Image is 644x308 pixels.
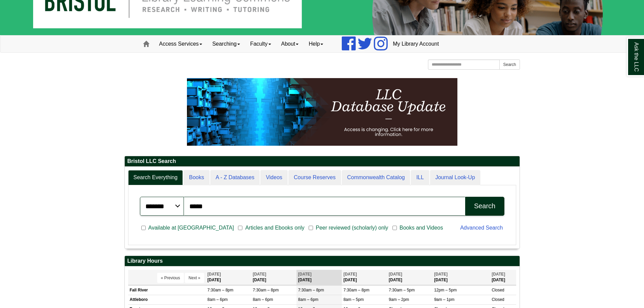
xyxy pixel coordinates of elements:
[253,297,273,302] span: 8am – 6pm
[185,273,204,283] button: Next »
[492,272,505,277] span: [DATE]
[434,297,454,302] span: 9am – 1pm
[242,224,307,232] span: Articles and Ebooks only
[251,270,296,285] th: [DATE]
[304,35,328,52] a: Help
[208,297,228,302] span: 8am – 6pm
[208,272,221,277] span: [DATE]
[411,170,429,185] a: ILL
[465,197,504,216] button: Search
[276,35,304,52] a: About
[298,288,324,292] span: 7:30am – 8pm
[474,202,495,210] div: Search
[343,297,364,302] span: 8am – 5pm
[389,272,402,277] span: [DATE]
[389,297,409,302] span: 9am – 2pm
[206,270,251,285] th: [DATE]
[492,288,504,292] span: Closed
[434,288,457,292] span: 12pm – 5pm
[313,224,391,232] span: Peer reviewed (scholarly) only
[499,60,520,70] button: Search
[342,170,410,185] a: Commonwealth Catalog
[128,285,206,295] td: Fall River
[125,256,520,266] h2: Library Hours
[309,225,313,231] input: Peer reviewed (scholarly) only
[208,288,234,292] span: 7:30am – 8pm
[389,288,415,292] span: 7:30am – 5pm
[296,270,342,285] th: [DATE]
[210,170,260,185] a: A - Z Databases
[125,156,520,167] h2: Bristol LLC Search
[298,297,318,302] span: 8am – 6pm
[343,272,357,277] span: [DATE]
[128,295,206,305] td: Attleboro
[432,270,490,285] th: [DATE]
[207,35,245,52] a: Searching
[298,272,312,277] span: [DATE]
[342,270,387,285] th: [DATE]
[343,288,369,292] span: 7:30am – 8pm
[238,225,242,231] input: Articles and Ebooks only
[141,225,146,231] input: Available at [GEOGRAPHIC_DATA]
[260,170,288,185] a: Videos
[245,35,276,52] a: Faculty
[253,272,266,277] span: [DATE]
[388,35,444,52] a: My Library Account
[397,224,446,232] span: Books and Videos
[490,270,516,285] th: [DATE]
[157,273,184,283] button: « Previous
[430,170,480,185] a: Journal Look-Up
[146,224,237,232] span: Available at [GEOGRAPHIC_DATA]
[492,297,504,302] span: Closed
[288,170,341,185] a: Course Reserves
[387,270,432,285] th: [DATE]
[154,35,207,52] a: Access Services
[128,170,183,185] a: Search Everything
[460,225,503,231] a: Advanced Search
[253,288,279,292] span: 7:30am – 8pm
[187,78,457,146] img: HTML tutorial
[184,170,209,185] a: Books
[392,225,397,231] input: Books and Videos
[434,272,448,277] span: [DATE]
